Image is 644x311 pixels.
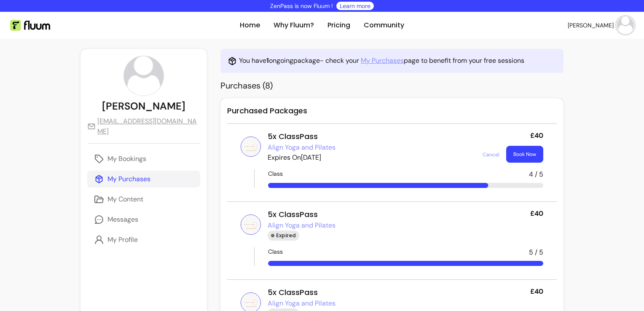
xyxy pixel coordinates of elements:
span: Click to open Provider profile [268,298,335,308]
p: £40 [530,209,543,219]
a: My Purchases [87,171,200,188]
div: 5x ClassPass [268,209,523,220]
a: Messages [87,211,200,228]
a: Home [240,20,260,30]
a: Pricing [327,20,350,30]
img: avatar [617,17,634,34]
p: My Profile [107,235,138,245]
a: My Bookings [87,150,200,167]
span: Cancel [483,151,499,158]
h2: Purchases ( 8 ) [220,80,563,91]
img: avatar [124,56,164,96]
a: Align Yoga and Pilates [268,142,335,153]
p: My Purchases [107,174,150,184]
a: My Content [87,191,200,208]
a: [EMAIL_ADDRESS][DOMAIN_NAME] [87,116,200,137]
a: Community [364,20,404,30]
a: My Profile [87,231,200,248]
span: Class [268,247,283,257]
button: avatar[PERSON_NAME] [568,17,634,34]
span: [PERSON_NAME] [568,21,614,29]
span: 5 / 5 [529,247,543,257]
a: My Purchases [361,56,404,66]
a: Align Yoga and Pilates [268,298,335,308]
div: 5x ClassPass [268,287,523,298]
button: Book Now [506,146,543,163]
p: [PERSON_NAME] [102,99,185,113]
a: Why Fluum? [274,20,314,30]
p: ZenPass is now Fluum ! [270,2,333,10]
p: Expires On [DATE] [268,153,476,163]
p: My Bookings [107,154,146,164]
b: 1 [266,56,269,65]
div: 5x ClassPass [268,131,476,142]
div: Expired [268,231,299,241]
span: Click to open Provider profile [268,220,335,231]
div: You have ongoing package - check your page to benefit from your free sessions [220,49,563,73]
span: 4 / 5 [529,169,543,180]
img: Picture of Align Yoga and Pilates [241,137,261,157]
a: Align Yoga and Pilates [268,220,335,231]
p: My Content [107,194,143,204]
span: Class [268,169,283,180]
h2: Purchased Packages [227,105,557,124]
p: Messages [107,214,138,225]
span: Click to open Provider profile [268,142,335,153]
img: Picture of Align Yoga and Pilates [241,214,261,235]
p: £40 [530,131,543,141]
img: Fluum Logo [10,20,50,31]
p: £40 [530,287,543,297]
a: Learn more [340,2,370,10]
